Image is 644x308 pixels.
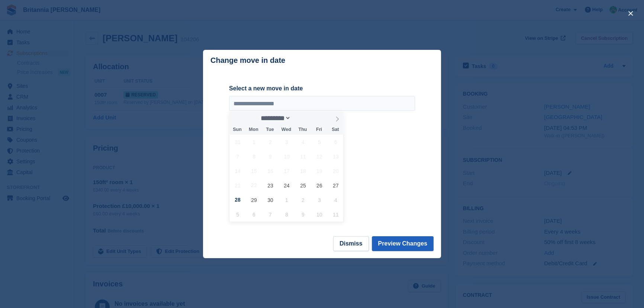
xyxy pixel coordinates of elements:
span: September 10, 2025 [279,149,294,164]
span: September 5, 2025 [312,135,326,149]
span: September 17, 2025 [279,164,294,178]
span: September 29, 2025 [247,193,261,207]
span: October 10, 2025 [312,207,326,222]
span: September 15, 2025 [247,164,261,178]
span: September 27, 2025 [328,178,343,193]
span: October 3, 2025 [312,193,326,207]
span: Mon [245,127,262,132]
span: October 11, 2025 [328,207,343,222]
span: September 24, 2025 [279,178,294,193]
span: September 23, 2025 [263,178,277,193]
span: September 25, 2025 [296,178,310,193]
span: September 30, 2025 [263,193,277,207]
span: September 22, 2025 [247,178,261,193]
span: September 12, 2025 [312,149,326,164]
span: September 7, 2025 [230,149,245,164]
span: September 2, 2025 [263,135,277,149]
span: Wed [278,127,294,132]
span: October 4, 2025 [328,193,343,207]
label: Select a new move in date [229,84,415,93]
span: September 18, 2025 [296,164,310,178]
span: October 9, 2025 [296,207,310,222]
p: Change move in date [210,56,285,65]
select: Month [258,114,291,122]
span: September 16, 2025 [263,164,277,178]
span: Sat [327,127,344,132]
button: Dismiss [333,236,368,251]
span: September 20, 2025 [328,164,343,178]
span: Tue [262,127,278,132]
span: October 5, 2025 [230,207,245,222]
span: Thu [294,127,311,132]
span: October 6, 2025 [247,207,261,222]
span: September 9, 2025 [263,149,277,164]
span: September 19, 2025 [312,164,326,178]
span: August 31, 2025 [230,135,245,149]
span: September 28, 2025 [230,193,245,207]
input: Year [291,114,314,122]
span: October 8, 2025 [279,207,294,222]
span: September 3, 2025 [279,135,294,149]
span: September 14, 2025 [230,164,245,178]
button: close [625,7,637,19]
span: September 1, 2025 [247,135,261,149]
span: October 7, 2025 [263,207,277,222]
span: Sun [229,127,245,132]
span: September 11, 2025 [296,149,310,164]
button: Preview Changes [372,236,434,251]
span: September 8, 2025 [247,149,261,164]
span: September 13, 2025 [328,149,343,164]
span: Fri [311,127,327,132]
span: September 6, 2025 [328,135,343,149]
span: September 26, 2025 [312,178,326,193]
span: September 4, 2025 [296,135,310,149]
span: September 21, 2025 [230,178,245,193]
span: October 2, 2025 [296,193,310,207]
span: October 1, 2025 [279,193,294,207]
